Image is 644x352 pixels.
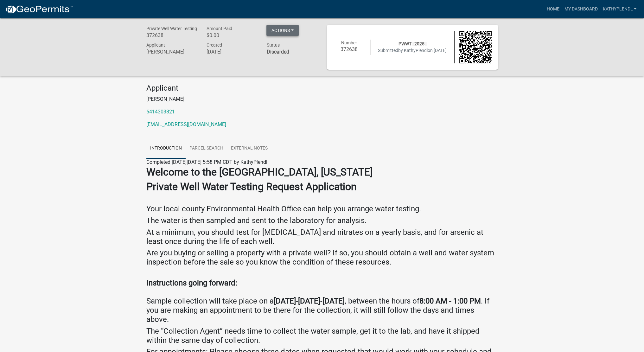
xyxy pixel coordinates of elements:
strong: Instructions going forward: [146,278,237,287]
h4: The “Collection Agent” needs time to collect the water sample, get it to the lab, and have it shi... [146,327,498,345]
a: Home [544,3,562,15]
h6: [PERSON_NAME] [146,49,197,55]
span: Amount Paid [206,26,232,31]
h4: Sample collection will take place on a - - , between the hours of . If you are making an appointm... [146,278,498,324]
a: External Notes [227,138,271,159]
h6: $0.00 [206,32,257,38]
a: [EMAIL_ADDRESS][DOMAIN_NAME] [146,121,226,127]
span: Created [206,42,222,48]
strong: Private Well Water Testing Request Application [146,181,357,193]
strong: [DATE] [274,297,296,305]
span: Private Well Water Testing [146,26,197,31]
a: Introduction [146,138,186,159]
strong: [DATE] [322,297,345,305]
h6: [DATE] [206,49,257,55]
img: QR code [459,31,492,63]
h4: Are you buying or selling a property with a private well? If so, you should obtain a well and wat... [146,248,498,276]
strong: Welcome to the [GEOGRAPHIC_DATA], [US_STATE] [146,166,373,178]
button: Actions [266,25,299,36]
h4: At a minimum, you should test for [MEDICAL_DATA] and nitrates on a yearly basis, and for arsenic ... [146,228,498,246]
h4: The water is then sampled and sent to the laboratory for analysis. [146,216,498,225]
a: 6414303821 [146,109,175,115]
span: Completed [DATE][DATE] 5:58 PM CDT by KathyPlendl [146,159,267,165]
h6: 372638 [146,32,197,38]
span: Status [266,42,279,48]
span: Submitted on [DATE] [378,48,447,53]
span: Number [341,40,357,45]
span: PWWT | 2025 | [399,41,426,46]
a: Parcel search [186,138,227,159]
h4: Your local county Environmental Health Office can help you arrange water testing. [146,195,498,214]
h6: 372638 [333,46,366,52]
strong: Discarded [266,49,289,55]
p: [PERSON_NAME] [146,95,498,103]
a: My Dashboard [562,3,600,15]
h4: Applicant [146,84,498,93]
a: KathyPlendl [600,3,639,15]
span: Applicant [146,42,165,48]
span: by KathyPlendl [398,48,428,53]
strong: [DATE] [298,297,320,305]
strong: 8:00 AM - 1:00 PM [419,297,481,305]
